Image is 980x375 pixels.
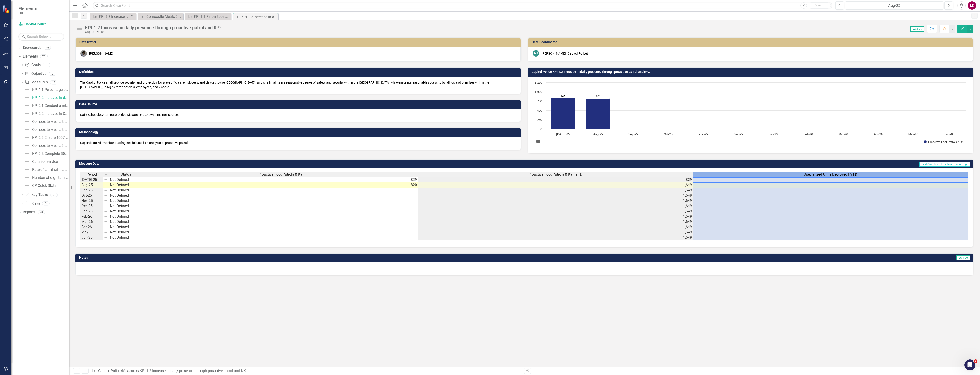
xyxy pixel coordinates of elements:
[80,214,103,219] td: Feb-26
[42,202,50,206] div: 0
[974,359,977,363] span: 2
[561,95,565,97] text: 829
[140,369,247,373] div: KPI 1.2 Increase in daily presence through proactive patrol and K-9.
[104,204,108,208] img: 8DAGhfEEPCf229AAAAAElFTkSuQmCC
[540,127,542,131] text: 0
[928,140,964,144] text: Proactive Foot Patrols & K9
[80,188,103,193] td: Sep-25
[769,132,778,136] text: Jan-26
[186,14,230,19] a: KPI 1.1 Percentage of critical incidents/priority calls responded to within five minutes or less.
[628,132,638,136] text: Sep-25
[32,96,69,100] div: KPI 1.2 Increase in daily presence through proactive patrol and K-9.
[104,188,108,192] img: 8DAGhfEEPCf229AAAAAElFTkSuQmCC
[924,140,964,144] button: Show Proactive Foot Patrols & K9
[537,118,542,121] text: 250
[23,94,69,101] a: KPI 1.2 Increase in daily presence through proactive patrol and K-9.
[49,72,56,76] div: 8
[32,184,56,188] div: CP Quick Stats
[32,160,58,164] div: Calls for service
[194,14,230,19] div: KPI 1.1 Percentage of critical incidents/priority calls responded to within five minutes or less.
[418,198,693,203] td: 1,649
[25,201,40,206] a: Risks
[79,256,415,259] h3: Notes
[104,225,108,229] img: 8DAGhfEEPCf229AAAAAElFTkSuQmCC
[104,194,108,197] img: 8DAGhfEEPCf229AAAAAElFTkSuQmCC
[80,209,103,214] td: Jan-26
[32,88,69,92] div: KPI 1.1 Percentage of critical incidents/priority calls responded to within five minutes or less.
[418,182,693,188] td: 1,649
[50,80,57,84] div: 13
[698,132,708,136] text: Nov-25
[804,132,813,136] text: Feb-26
[104,173,108,177] img: 8DAGhfEEPCf229AAAAAElFTkSuQmCC
[32,176,69,180] div: Number of dignitaries provided with FDLE protective services
[40,55,48,58] div: 26
[32,104,69,108] div: KPI 2.1 Conduct a minimum of 5 patrols/screenings a month using Personal RAD Detectors.
[80,219,103,224] td: Mar-26
[23,110,69,117] a: KPI 2.2 Increase in CP community activities
[44,46,51,50] div: 70
[418,188,693,193] td: 1,649
[89,51,114,56] div: [PERSON_NAME]
[109,198,143,203] td: Not Defined
[79,162,330,165] h3: Measure Data
[535,138,541,145] button: View chart menu, Chart
[23,45,41,50] a: Scorecards
[32,136,69,140] div: KPI 2.3 Ensure 100% of packages and parcels that are delivered to the mail screening facility are...
[24,175,30,180] img: Not Defined
[532,40,971,44] h3: Data Coordinator
[734,132,743,136] text: Dec-25
[808,2,831,9] button: Search
[956,255,970,260] span: Aug-25
[919,162,970,167] span: Last Calculated less than a minute ago
[535,81,542,84] text: 1,250
[586,98,610,129] path: Aug-25, 820. Proactive Foot Patrols & K9.
[847,3,942,8] div: Aug-25
[533,50,539,57] div: MS
[532,80,968,149] div: Chart. Highcharts interactive chart.
[24,143,30,148] img: Not Defined
[23,118,69,125] a: Composite Metric 2.2a Number of Community events held
[109,182,143,188] td: Not Defined
[23,158,58,165] a: Calls for service
[79,70,519,74] h3: Definition
[24,151,30,156] img: Not Defined
[418,193,693,198] td: 1,649
[556,132,570,136] text: [DATE]-25
[18,22,64,27] a: Capitol Police
[80,224,103,230] td: Apr-26
[104,236,108,239] img: 8DAGhfEEPCf229AAAAAElFTkSuQmCC
[109,209,143,214] td: Not Defined
[143,177,418,182] td: 829
[23,126,69,133] a: Composite Metric 2.2b Number of Awareness trainings
[845,1,943,10] button: Aug-25
[25,192,48,198] a: Key Tasks
[109,188,143,193] td: Not Defined
[109,224,143,230] td: Not Defined
[32,152,69,156] div: KPI 3.2 Complete 80% of vendor background checks [DATE].
[18,33,64,41] input: Search Below...
[50,193,58,197] div: 0
[80,193,103,198] td: Oct-25
[85,30,222,34] div: Capitol Police
[23,210,35,215] a: Reports
[32,168,69,172] div: Rate of criminal incidents per 1,000 employees
[109,193,143,198] td: Not Defined
[596,95,600,98] text: 820
[104,199,108,203] img: 8DAGhfEEPCf229AAAAAElFTkSuQmCC
[109,219,143,224] td: Not Defined
[104,209,108,213] img: 8DAGhfEEPCf229AAAAAElFTkSuQmCC
[537,100,542,103] text: 750
[92,368,521,374] div: » »
[24,103,30,108] img: Not Defined
[551,98,575,129] path: Jul-25, 829. Proactive Foot Patrols & K9.
[80,203,103,209] td: Dec-25
[18,6,37,11] span: Elements
[968,1,976,10] div: ED
[664,132,672,136] text: Oct-25
[815,3,824,7] span: Search
[593,132,603,136] text: Aug-25
[91,14,129,19] a: KPI 3.2 Increase the number of specialized High-Liability Training courses per year to internal a...
[98,369,120,373] a: Capitol Police
[87,172,97,177] span: Period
